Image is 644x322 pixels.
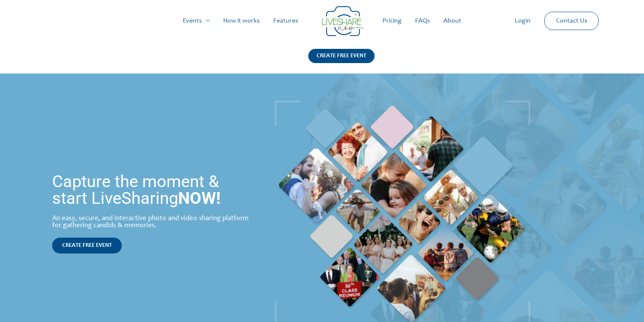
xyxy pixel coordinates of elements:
[15,8,629,34] nav: Site Navigation
[52,173,256,207] h1: Capture the moment & start LiveSharing
[308,49,375,74] a: CREATE FREE EVENT
[62,243,112,248] span: CREATE FREE EVENT
[52,238,122,254] a: CREATE FREE EVENT
[322,6,364,36] img: LiveShare logo - Capture & Share Event Memories
[178,188,221,208] strong: NOW!
[549,12,594,30] a: Contact Us
[216,8,267,34] a: How it works
[176,8,216,34] a: Events
[308,49,375,63] div: CREATE FREE EVENT
[267,8,305,34] a: Features
[437,8,468,34] a: About
[52,215,256,229] div: An easy, secure, and interactive photo and video sharing platform for gathering candids & memories.
[508,8,537,34] a: Login
[376,8,408,34] a: Pricing
[408,8,437,34] a: FAQs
